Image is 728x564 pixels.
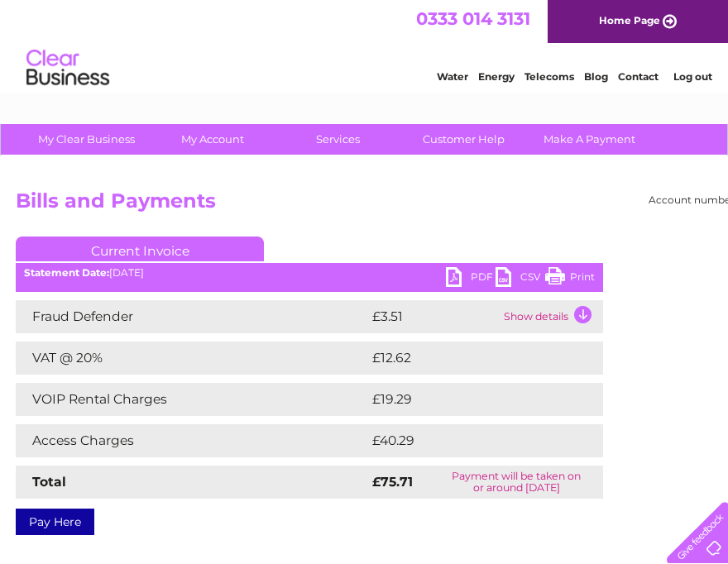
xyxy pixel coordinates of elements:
td: VOIP Rental Charges [16,383,368,416]
a: CSV [496,267,545,291]
a: Blog [584,70,608,83]
a: 0333 014 3131 [416,8,530,29]
a: Telecoms [524,70,574,83]
td: Payment will be taken on or around [DATE] [429,466,603,499]
a: Energy [478,70,515,83]
a: Pay Here [16,509,94,535]
a: Print [545,267,595,291]
a: My Clear Business [18,124,155,155]
td: £40.29 [368,424,570,457]
td: £12.62 [368,342,568,375]
a: PDF [446,267,496,291]
a: Make A Payment [521,124,658,155]
a: Customer Help [395,124,532,155]
td: £19.29 [368,383,568,416]
div: [DATE] [16,267,603,279]
a: Contact [618,70,659,83]
b: Statement Date: [24,266,109,279]
a: Log out [673,70,712,83]
td: Access Charges [16,424,368,457]
td: VAT @ 20% [16,342,368,375]
strong: £75.71 [372,474,413,490]
strong: Total [32,474,66,490]
a: Services [270,124,406,155]
a: Current Invoice [16,237,264,261]
td: £3.51 [368,300,500,333]
a: Water [437,70,468,83]
img: logo.png [26,43,110,93]
td: Fraud Defender [16,300,368,333]
a: My Account [144,124,280,155]
td: Show details [500,300,603,333]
